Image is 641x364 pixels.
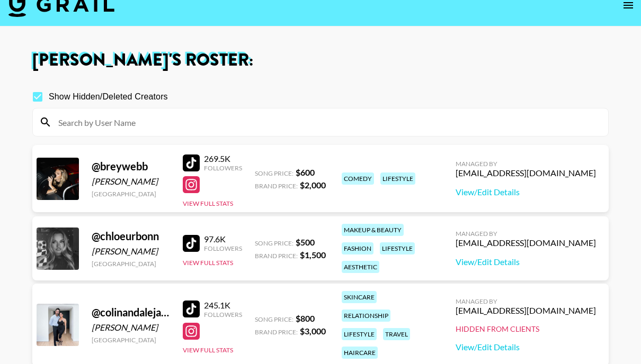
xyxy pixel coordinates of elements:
[300,250,326,260] strong: $ 1,500
[255,328,298,336] span: Brand Price:
[92,322,170,333] div: [PERSON_NAME]
[92,176,170,187] div: [PERSON_NAME]
[52,114,602,131] input: Search by User Name
[456,168,596,178] div: [EMAIL_ADDRESS][DOMAIN_NAME]
[49,90,168,103] span: Show Hidden/Deleted Creators
[92,336,170,344] div: [GEOGRAPHIC_DATA]
[456,297,596,305] div: Managed By
[183,259,233,267] button: View Full Stats
[92,306,170,319] div: @ colinandalejandra
[383,328,410,340] div: travel
[92,246,170,257] div: [PERSON_NAME]
[456,230,596,238] div: Managed By
[204,164,242,172] div: Followers
[92,190,170,198] div: [GEOGRAPHIC_DATA]
[456,187,596,197] a: View/Edit Details
[456,160,596,168] div: Managed By
[204,244,242,252] div: Followers
[342,172,374,185] div: comedy
[255,252,298,260] span: Brand Price:
[342,261,379,273] div: aesthetic
[92,230,170,243] div: @ chloeurbonn
[204,234,242,244] div: 97.6K
[380,172,415,185] div: lifestyle
[342,310,390,322] div: relationship
[32,52,609,69] h1: [PERSON_NAME] 's Roster:
[92,260,170,268] div: [GEOGRAPHIC_DATA]
[456,342,596,352] a: View/Edit Details
[255,182,298,190] span: Brand Price:
[296,313,315,323] strong: $ 800
[342,242,373,254] div: fashion
[342,224,404,236] div: makeup & beauty
[92,160,170,173] div: @ breywebb
[183,199,233,207] button: View Full Stats
[296,237,315,247] strong: $ 500
[204,300,242,311] div: 245.1K
[456,238,596,248] div: [EMAIL_ADDRESS][DOMAIN_NAME]
[342,347,378,359] div: haircare
[296,167,315,177] strong: $ 600
[255,169,293,177] span: Song Price:
[456,324,596,334] div: Hidden from Clients
[456,305,596,316] div: [EMAIL_ADDRESS][DOMAIN_NAME]
[255,239,293,247] span: Song Price:
[456,257,596,267] a: View/Edit Details
[300,326,326,336] strong: $ 3,000
[380,242,415,254] div: lifestyle
[255,315,293,323] span: Song Price:
[342,291,377,303] div: skincare
[183,346,233,354] button: View Full Stats
[300,180,326,190] strong: $ 2,000
[204,153,242,164] div: 269.5K
[342,328,377,340] div: lifestyle
[204,311,242,319] div: Followers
